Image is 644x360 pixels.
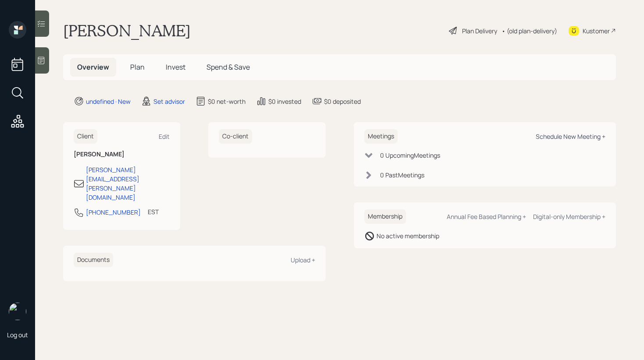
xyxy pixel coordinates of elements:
[462,26,497,35] div: Plan Delivery
[208,97,246,106] div: $0 net-worth
[364,129,398,144] h6: Meetings
[86,97,131,106] div: undefined · New
[153,97,185,106] div: Set advisor
[9,303,26,320] img: retirable_logo.png
[86,165,170,202] div: [PERSON_NAME][EMAIL_ADDRESS][PERSON_NAME][DOMAIN_NAME]
[447,212,526,221] div: Annual Fee Based Planning +
[291,256,315,264] div: Upload +
[74,129,97,144] h6: Client
[7,331,28,339] div: Log out
[380,151,440,160] div: 0 Upcoming Meeting s
[533,212,605,221] div: Digital-only Membership +
[206,62,250,72] span: Spend & Save
[130,62,145,72] span: Plan
[583,26,610,35] div: Kustomer
[166,62,185,72] span: Invest
[324,97,361,106] div: $0 deposited
[74,253,113,267] h6: Documents
[219,129,252,144] h6: Co-client
[77,62,109,72] span: Overview
[380,170,424,180] div: 0 Past Meeting s
[536,132,605,141] div: Schedule New Meeting +
[63,21,191,40] h1: [PERSON_NAME]
[502,26,557,35] div: • (old plan-delivery)
[86,208,141,217] div: [PHONE_NUMBER]
[148,207,159,216] div: EST
[364,209,406,224] h6: Membership
[159,132,170,141] div: Edit
[74,151,170,158] h6: [PERSON_NAME]
[377,231,439,240] div: No active membership
[268,97,301,106] div: $0 invested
